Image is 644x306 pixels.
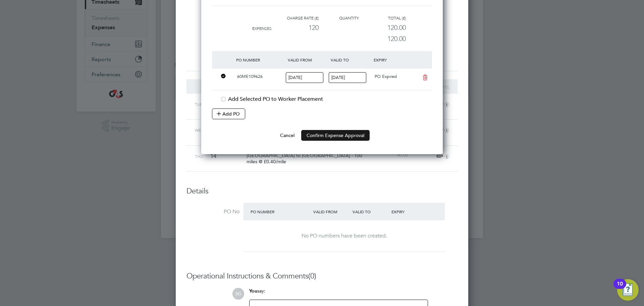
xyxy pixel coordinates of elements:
div: Valid From [286,54,329,66]
div: Valid To [351,206,390,218]
i: 1 [444,128,449,133]
div: PO Number [234,54,286,66]
span: Wed [195,127,204,133]
span: 120.00 [387,35,406,43]
div: No PO numbers have been created. [250,232,438,239]
div: PO Number [249,206,312,218]
span: 14 [210,152,216,160]
span: [GEOGRAPHIC_DATA] to [GEOGRAPHIC_DATA] - 100 miles @ £0.40/mile [247,152,362,165]
div: Add Selected PO to Worker Placement [220,96,432,103]
span: You [249,288,257,294]
div: Expiry [390,206,429,218]
div: 10 [617,284,623,293]
span: (0) [308,271,316,280]
h3: Operational Instructions & Comments [186,271,458,281]
span: 60ME109626 [237,74,263,79]
div: 120 [272,22,319,33]
div: Total (£) [359,14,406,22]
i: 1 [444,102,449,107]
button: Add PO [212,108,245,119]
span: 40.00 [397,152,408,158]
label: PO No [186,208,239,215]
input: Select one [286,72,323,83]
span: PO Expired [375,74,397,79]
div: Valid From [312,206,351,218]
div: Valid To [329,54,372,66]
div: Charge rate (£) [272,14,319,22]
button: Open Resource Center, 10 new notifications [617,279,639,301]
h3: Details [186,186,458,196]
span: Thu [195,154,203,159]
div: Quantity [319,14,359,22]
button: Confirm Expense Approval [301,130,370,141]
div: Expiry [372,54,415,66]
span: SG [232,288,244,300]
button: Cancel [275,130,300,141]
div: say: [249,288,428,300]
i: 1 [444,154,449,159]
span: Expenses [252,26,272,31]
span: Tue [195,101,202,107]
input: Select one [329,72,366,83]
div: 120.00 [359,22,406,33]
